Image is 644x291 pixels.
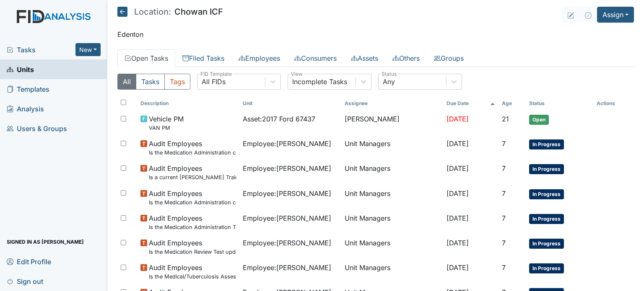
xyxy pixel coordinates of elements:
a: Filed Tasks [175,49,231,67]
span: [DATE] [447,189,469,198]
span: 7 [502,139,506,148]
span: Audit Employees Is the Medical/Tuberculosis Assessment updated annually? [149,263,236,281]
span: [DATE] [447,239,469,247]
span: 7 [502,189,506,198]
a: Groups [427,49,471,67]
div: All FIDs [202,77,226,87]
a: Open Tasks [117,49,175,67]
span: Analysis [7,102,44,115]
span: Employee : [PERSON_NAME] [243,213,331,223]
div: Type filter [117,74,190,90]
span: Vehicle PM VAN PM [149,114,184,132]
span: In Progress [529,239,564,249]
span: [DATE] [447,115,469,123]
span: Employee : [PERSON_NAME] [243,263,331,273]
button: Assign [597,7,634,23]
span: Open [529,115,549,125]
small: Is the Medication Administration certificate found in the file? [149,149,236,157]
th: Toggle SortBy [499,96,526,111]
span: [DATE] [447,263,469,272]
span: In Progress [529,164,564,174]
td: Unit Managers [341,185,443,210]
span: 7 [502,214,506,222]
td: Unit Managers [341,210,443,234]
a: Tasks [7,45,75,55]
td: [PERSON_NAME] [341,111,443,135]
span: 21 [502,115,509,123]
span: Employee : [PERSON_NAME] [243,238,331,248]
span: Audit Employees Is a current MANDT Training certificate found in the file (1 year)? [149,163,236,181]
th: Toggle SortBy [443,96,498,111]
span: In Progress [529,139,564,149]
th: Toggle SortBy [137,96,239,111]
small: Is the Medication Administration Test and 2 observation checklist (hire after 10/07) found in the... [149,223,236,231]
button: Tags [164,74,190,90]
span: Signed in as [PERSON_NAME] [7,235,84,248]
span: Users & Groups [7,122,67,135]
p: Edenton [117,29,634,39]
td: Unit Managers [341,234,443,259]
a: Others [385,49,427,67]
span: Units [7,63,34,76]
button: All [117,74,136,90]
h5: Chowan ICF [117,7,223,17]
span: Audit Employees Is the Medication Administration certificate found in the file? [149,139,236,157]
small: Is a current [PERSON_NAME] Training certificate found in the file (1 year)? [149,173,236,181]
span: Employee : [PERSON_NAME] [243,163,331,173]
small: VAN PM [149,124,184,132]
a: Consumers [287,49,344,67]
span: 7 [502,263,506,272]
span: Edit Profile [7,255,51,268]
span: [DATE] [447,214,469,222]
span: 7 [502,239,506,247]
span: Audit Employees Is the Medication Administration certificate found in the file? [149,188,236,206]
button: New [75,43,101,56]
span: Sign out [7,275,43,288]
span: Templates [7,82,49,95]
th: Toggle SortBy [239,96,341,111]
span: Employee : [PERSON_NAME] [243,139,331,149]
button: Tasks [136,74,165,90]
div: Incomplete Tasks [292,77,347,87]
span: Location: [134,8,171,16]
th: Toggle SortBy [526,96,593,111]
div: Any [383,77,395,87]
th: Assignee [341,96,443,111]
td: Unit Managers [341,135,443,160]
span: [DATE] [447,164,469,173]
input: Toggle All Rows Selected [121,100,126,105]
a: Assets [344,49,385,67]
span: In Progress [529,189,564,199]
td: Unit Managers [341,259,443,284]
span: Asset : 2017 Ford 67437 [243,114,315,124]
span: In Progress [529,214,564,224]
span: Audit Employees Is the Medication Review Test updated annually? [149,238,236,256]
small: Is the Medical/Tuberculosis Assessment updated annually? [149,273,236,281]
span: Employee : [PERSON_NAME] [243,188,331,198]
th: Actions [593,96,634,111]
span: In Progress [529,263,564,273]
a: Employees [231,49,287,67]
span: [DATE] [447,139,469,148]
td: Unit Managers [341,160,443,185]
span: Audit Employees Is the Medication Administration Test and 2 observation checklist (hire after 10/... [149,213,236,231]
span: 7 [502,164,506,173]
small: Is the Medication Review Test updated annually? [149,248,236,256]
small: Is the Medication Administration certificate found in the file? [149,198,236,206]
